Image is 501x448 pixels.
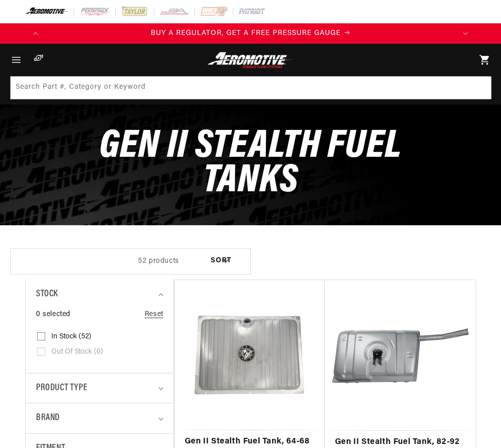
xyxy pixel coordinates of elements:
a: Reset [145,309,163,320]
button: Translation missing: en.sections.announcements.next_announcement [455,23,476,44]
span: In stock (52) [51,332,91,341]
summary: Menu [5,44,27,76]
summary: Product type (0 selected) [36,373,163,403]
span: Brand [36,411,60,426]
img: Aeromotive [206,52,295,68]
span: BUY A REGULATOR, GET A FREE PRESSURE GAUGE [151,29,341,37]
span: Product type [36,381,87,396]
input: Search Part #, Category or Keyword [11,77,491,99]
button: Translation missing: en.sections.announcements.previous_announcement [25,23,46,44]
summary: Brand (0 selected) [36,403,163,433]
span: Gen II Stealth Fuel Tanks [99,127,402,201]
summary: Stock (0 selected) [36,280,163,309]
span: 52 products [138,257,179,265]
span: Stock [36,287,58,302]
span: 0 selected [36,309,71,320]
a: BUY A REGULATOR, GET A FREE PRESSURE GAUGE [46,28,455,39]
span: Out of stock (0) [51,348,103,357]
button: Search Part #, Category or Keyword [468,77,490,99]
div: Announcement [46,28,455,39]
div: 1 of 4 [46,28,455,39]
